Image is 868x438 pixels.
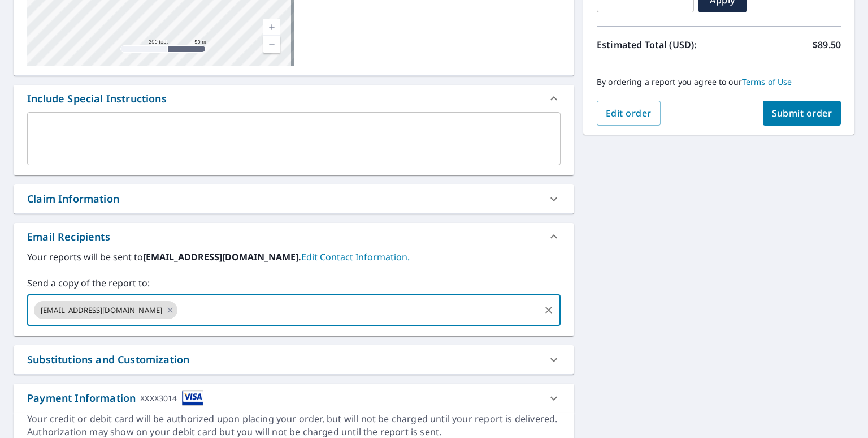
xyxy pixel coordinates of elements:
[27,390,203,406] div: Payment Information
[742,76,792,87] a: Terms of Use
[14,85,574,112] div: Include Special Instructions
[597,101,661,126] button: Edit order
[813,38,841,51] p: $89.50
[27,352,189,367] div: Substitutions and Customization
[263,36,280,53] a: Current Level 17, Zoom Out
[27,276,561,290] label: Send a copy of the report to:
[541,302,557,318] button: Clear
[182,390,203,406] img: cardImage
[140,390,177,406] div: XXXX3014
[27,91,167,106] div: Include Special Instructions
[27,191,119,207] div: Claim Information
[14,184,574,213] div: Claim Information
[763,101,841,126] button: Submit order
[597,38,719,51] p: Estimated Total (USD):
[27,250,561,264] label: Your reports will be sent to
[14,345,574,374] div: Substitutions and Customization
[14,384,574,413] div: Payment InformationXXXX3014cardImage
[34,305,169,316] span: [EMAIL_ADDRESS][DOMAIN_NAME]
[301,251,410,263] a: EditContactInfo
[597,77,841,87] p: By ordering a report you agree to our
[14,223,574,250] div: Email Recipients
[27,229,110,244] div: Email Recipients
[606,107,652,119] span: Edit order
[263,19,280,36] a: Current Level 17, Zoom In
[143,251,301,263] b: [EMAIL_ADDRESS][DOMAIN_NAME].
[772,107,832,119] span: Submit order
[34,301,177,319] div: [EMAIL_ADDRESS][DOMAIN_NAME]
